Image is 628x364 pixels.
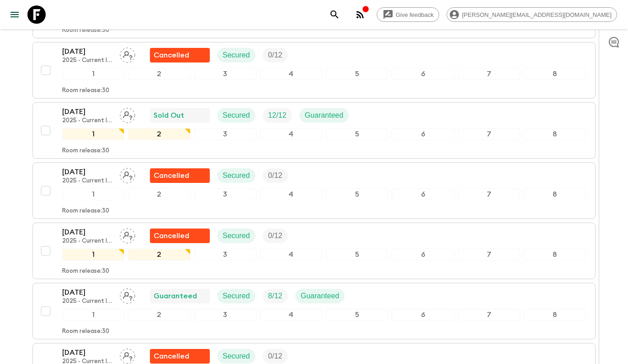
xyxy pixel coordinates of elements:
div: Secured [217,108,255,123]
div: Secured [217,168,255,183]
div: 7 [458,188,520,200]
p: [DATE] [62,347,112,358]
div: 4 [260,309,322,321]
p: 0 / 12 [268,50,282,61]
div: 7 [458,309,520,321]
div: 8 [524,309,586,321]
div: 4 [260,68,322,80]
p: 0 / 12 [268,351,282,362]
p: 2025 - Current Itinerary [62,298,112,305]
div: 5 [326,249,388,260]
span: Assign pack leader [120,171,135,178]
p: Secured [223,50,250,61]
p: Cancelled [154,351,189,362]
span: Assign pack leader [120,231,135,238]
span: Assign pack leader [120,50,135,57]
div: 7 [458,128,520,140]
p: Guaranteed [301,291,340,302]
div: 6 [392,68,454,80]
div: 8 [524,68,586,80]
p: 0 / 12 [268,170,282,181]
p: Cancelled [154,50,189,61]
p: Secured [223,291,250,302]
p: 2025 - Current Itinerary [62,238,112,245]
div: Secured [217,349,255,364]
div: 5 [326,188,388,200]
p: Room release: 30 [62,208,109,215]
div: Trip Fill [263,108,292,123]
p: Secured [223,351,250,362]
div: 1 [62,249,124,260]
p: Secured [223,110,250,121]
div: 3 [194,128,256,140]
div: 6 [392,128,454,140]
p: Secured [223,170,250,181]
div: 2 [128,309,190,321]
div: 3 [194,309,256,321]
button: menu [5,5,24,24]
p: 2025 - Current Itinerary [62,57,112,64]
div: Secured [217,229,255,243]
a: Give feedback [377,7,439,22]
div: Flash Pack cancellation [150,48,210,62]
div: 4 [260,128,322,140]
span: Assign pack leader [120,351,135,359]
div: 3 [194,188,256,200]
div: Flash Pack cancellation [150,168,210,183]
div: Trip Fill [263,168,288,183]
p: Room release: 30 [62,147,109,155]
p: Cancelled [154,230,189,241]
div: 8 [524,188,586,200]
div: 3 [194,249,256,260]
p: 12 / 12 [268,110,287,121]
div: 2 [128,249,190,260]
div: 5 [326,68,388,80]
div: 2 [128,188,190,200]
button: [DATE]2025 - Current ItineraryAssign pack leaderFlash Pack cancellationSecuredTrip Fill12345678Ro... [32,162,596,219]
div: 1 [62,68,124,80]
div: 6 [392,309,454,321]
div: Secured [217,48,255,62]
p: Guaranteed [305,110,344,121]
div: Flash Pack cancellation [150,349,210,364]
div: 6 [392,249,454,260]
button: [DATE]2025 - Current ItineraryAssign pack leaderSold OutSecuredTrip FillGuaranteed12345678Room re... [32,102,596,159]
p: [DATE] [62,166,112,177]
div: 7 [458,68,520,80]
p: [DATE] [62,46,112,57]
span: Assign pack leader [120,110,135,118]
div: 7 [458,249,520,260]
p: [DATE] [62,106,112,117]
p: Room release: 30 [62,27,109,34]
p: [DATE] [62,287,112,298]
div: 5 [326,128,388,140]
p: Secured [223,230,250,241]
div: Trip Fill [263,289,288,303]
div: Trip Fill [263,48,288,62]
div: [PERSON_NAME][EMAIL_ADDRESS][DOMAIN_NAME] [447,7,617,22]
p: 2025 - Current Itinerary [62,177,112,185]
p: 8 / 12 [268,291,282,302]
button: [DATE]2025 - Current ItineraryAssign pack leaderFlash Pack cancellationSecuredTrip Fill12345678Ro... [32,223,596,279]
span: Assign pack leader [120,291,135,298]
button: [DATE]2025 - Current ItineraryAssign pack leaderFlash Pack cancellationSecuredTrip Fill12345678Ro... [32,42,596,99]
button: [DATE]2025 - Current ItineraryAssign pack leaderGuaranteedSecuredTrip FillGuaranteed12345678Room ... [32,283,596,339]
div: 2 [128,128,190,140]
p: Cancelled [154,170,189,181]
span: [PERSON_NAME][EMAIL_ADDRESS][DOMAIN_NAME] [457,11,617,18]
div: 3 [194,68,256,80]
div: 1 [62,309,124,321]
div: 2 [128,68,190,80]
p: Guaranteed [154,291,197,302]
div: 4 [260,249,322,260]
div: 1 [62,128,124,140]
div: Flash Pack cancellation [150,229,210,243]
div: 1 [62,188,124,200]
p: 2025 - Current Itinerary [62,117,112,125]
p: Room release: 30 [62,268,109,275]
div: Trip Fill [263,229,288,243]
div: 4 [260,188,322,200]
button: search adventures [325,5,344,24]
p: 0 / 12 [268,230,282,241]
p: Sold Out [154,110,184,121]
